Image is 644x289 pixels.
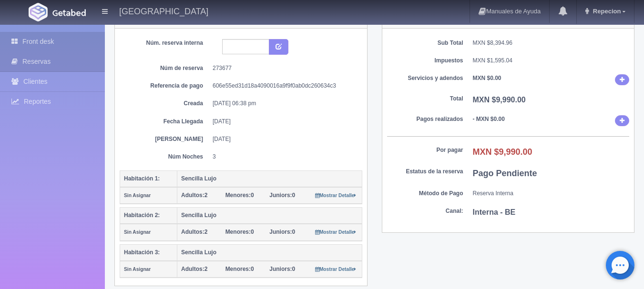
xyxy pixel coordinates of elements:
[315,229,357,235] small: Mostrar Detalle
[387,146,463,154] dt: Por pagar
[127,82,203,90] dt: Referencia de pago
[181,266,207,272] span: 2
[473,75,501,81] b: MXN $0.00
[213,100,355,108] dd: [DATE] 06:38 pm
[591,8,621,15] span: Repecion
[124,193,151,198] small: Sin Asignar
[315,229,357,235] a: Mostrar Detalle
[177,170,362,187] th: Sencilla Lujo
[181,229,207,235] span: 2
[127,135,203,143] dt: [PERSON_NAME]
[473,116,505,122] b: - MXN $0.00
[213,64,355,72] dd: 273677
[225,229,251,235] strong: Menores:
[473,57,630,65] dd: MXN $1,595.04
[315,266,357,272] a: Mostrar Detalle
[124,249,160,256] b: Habitación 3:
[127,153,203,161] dt: Núm Noches
[213,118,355,126] dd: [DATE]
[225,192,251,199] strong: Menores:
[181,229,204,235] strong: Adultos:
[213,82,355,90] dd: 606e55ed31d18a4090016a9f9f0ab0dc260634c3
[387,207,463,215] dt: Canal:
[127,39,203,47] dt: Núm. reserva interna
[387,168,463,176] dt: Estatus de la reserva
[315,267,357,272] small: Mostrar Detalle
[127,118,203,126] dt: Fecha Llegada
[225,229,254,235] span: 0
[269,229,292,235] strong: Juniors:
[387,115,463,123] dt: Pagos realizados
[29,3,48,21] img: Getabed
[124,212,160,219] b: Habitación 2:
[387,74,463,82] dt: Servicios y adendos
[181,266,204,272] strong: Adultos:
[119,5,208,17] h4: [GEOGRAPHIC_DATA]
[181,192,207,199] span: 2
[177,208,362,224] th: Sencilla Lujo
[225,266,254,272] span: 0
[269,229,295,235] span: 0
[269,266,295,272] span: 0
[473,96,526,104] b: MXN $9,990.00
[269,266,292,272] strong: Juniors:
[473,169,537,178] b: Pago Pendiente
[52,9,86,16] img: Getabed
[269,192,292,199] strong: Juniors:
[213,135,355,143] dd: [DATE]
[124,267,151,272] small: Sin Asignar
[387,39,463,47] dt: Sub Total
[315,193,357,198] small: Mostrar Detalle
[387,95,463,103] dt: Total
[127,64,203,72] dt: Núm de reserva
[473,208,516,216] b: Interna - BE
[124,175,160,182] b: Habitación 1:
[225,192,254,199] span: 0
[473,147,532,157] b: MXN $9,990.00
[387,189,463,198] dt: Método de Pago
[473,39,630,47] dd: MXN $8,394.96
[177,244,362,261] th: Sencilla Lujo
[315,192,357,199] a: Mostrar Detalle
[124,229,151,235] small: Sin Asignar
[213,153,355,161] dd: 3
[181,192,204,199] strong: Adultos:
[127,100,203,108] dt: Creada
[473,189,630,198] dd: Reserva Interna
[225,266,251,272] strong: Menores:
[269,192,295,199] span: 0
[387,57,463,65] dt: Impuestos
